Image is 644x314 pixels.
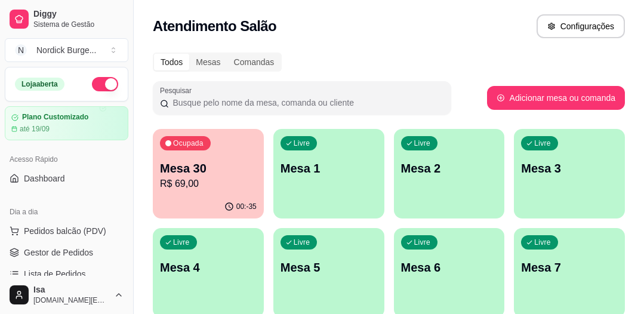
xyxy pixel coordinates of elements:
div: Mesas [189,54,227,70]
button: LivreMesa 3 [514,129,625,218]
p: Mesa 5 [281,259,377,276]
a: Dashboard [5,169,128,188]
button: Alterar Status [92,77,118,91]
p: 00:-35 [236,202,257,211]
span: Isa [33,285,109,295]
div: Acesso Rápido [5,150,128,169]
button: Isa[DOMAIN_NAME][EMAIL_ADDRESS][DOMAIN_NAME] [5,281,128,309]
button: LivreMesa 1 [273,129,384,218]
p: Mesa 30 [160,160,257,177]
p: Mesa 2 [401,160,498,177]
span: Sistema de Gestão [33,20,124,29]
span: Gestor de Pedidos [24,247,93,258]
p: Mesa 3 [521,160,618,177]
p: Livre [414,238,431,247]
p: Mesa 4 [160,259,257,276]
article: até 19/09 [20,124,50,134]
a: Gestor de Pedidos [5,243,128,262]
button: Configurações [537,14,625,38]
p: Ocupada [173,138,204,148]
p: R$ 69,00 [160,177,257,191]
span: N [15,44,27,56]
p: Mesa 7 [521,259,618,276]
button: OcupadaMesa 30R$ 69,0000:-35 [153,129,264,218]
span: [DOMAIN_NAME][EMAIL_ADDRESS][DOMAIN_NAME] [33,295,109,305]
p: Livre [534,138,551,148]
a: Lista de Pedidos [5,264,128,284]
div: Todos [154,54,189,70]
div: Loja aberta [15,78,64,91]
a: DiggySistema de Gestão [5,5,128,33]
button: LivreMesa 2 [394,129,505,218]
label: Pesquisar [160,85,196,96]
span: Lista de Pedidos [24,268,86,280]
p: Livre [294,238,310,247]
p: Mesa 1 [281,160,377,177]
button: Adicionar mesa ou comanda [487,86,625,110]
p: Livre [534,238,551,247]
p: Livre [294,138,310,148]
div: Nordick Burge ... [36,44,96,56]
div: Dia a dia [5,202,128,221]
input: Pesquisar [169,97,444,109]
p: Livre [173,238,190,247]
h2: Atendimento Salão [153,17,276,36]
span: Diggy [33,9,124,20]
article: Plano Customizado [22,113,88,122]
div: Comandas [227,54,281,70]
button: Pedidos balcão (PDV) [5,221,128,241]
button: Select a team [5,38,128,62]
p: Mesa 6 [401,259,498,276]
span: Pedidos balcão (PDV) [24,225,106,237]
p: Livre [414,138,431,148]
span: Dashboard [24,173,65,184]
a: Plano Customizadoaté 19/09 [5,106,128,140]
